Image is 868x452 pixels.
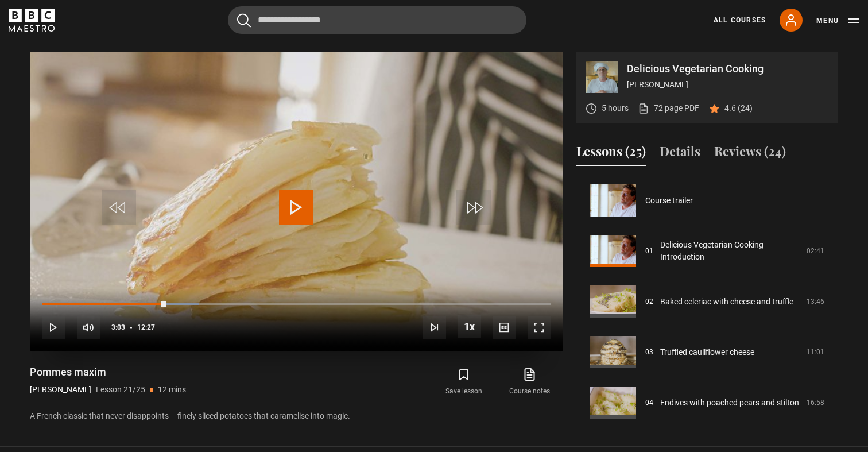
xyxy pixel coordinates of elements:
a: Baked celeriac with cheese and truffle [660,296,793,308]
a: Endives with poached pears and stilton [660,397,799,409]
button: Fullscreen [528,316,551,339]
p: 4.6 (24) [724,102,753,114]
button: Play [42,316,65,339]
a: Course notes [497,365,563,399]
video-js: Video Player [30,52,563,351]
p: 5 hours [602,102,629,114]
a: Truffled cauliflower cheese [660,346,754,358]
button: Save lesson [431,365,497,399]
button: Reviews (24) [714,142,786,166]
p: Lesson 21/25 [96,384,145,396]
button: Mute [77,316,100,339]
div: Progress Bar [42,303,551,306]
button: Details [660,142,700,166]
p: [PERSON_NAME] [627,79,829,91]
a: Delicious Vegetarian Cooking Introduction [660,239,800,263]
button: Lessons (25) [576,142,646,166]
button: Submit the search query [237,13,251,28]
a: 72 page PDF [638,102,699,114]
p: A French classic that never disappoints – finely sliced potatoes that caramelise into magic. [30,410,563,422]
a: Course trailer [645,195,693,207]
svg: BBC Maestro [9,9,55,32]
a: All Courses [714,15,766,25]
span: 3:03 [111,317,125,338]
h1: Pommes maxim [30,365,186,379]
p: Delicious Vegetarian Cooking [627,64,829,74]
button: Toggle navigation [816,15,859,26]
span: 12:27 [137,317,155,338]
span: - [130,323,133,331]
input: Search [228,6,526,34]
button: Captions [493,316,516,339]
button: Next Lesson [423,316,446,339]
p: [PERSON_NAME] [30,384,91,396]
button: Playback Rate [458,315,481,338]
p: 12 mins [158,384,186,396]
